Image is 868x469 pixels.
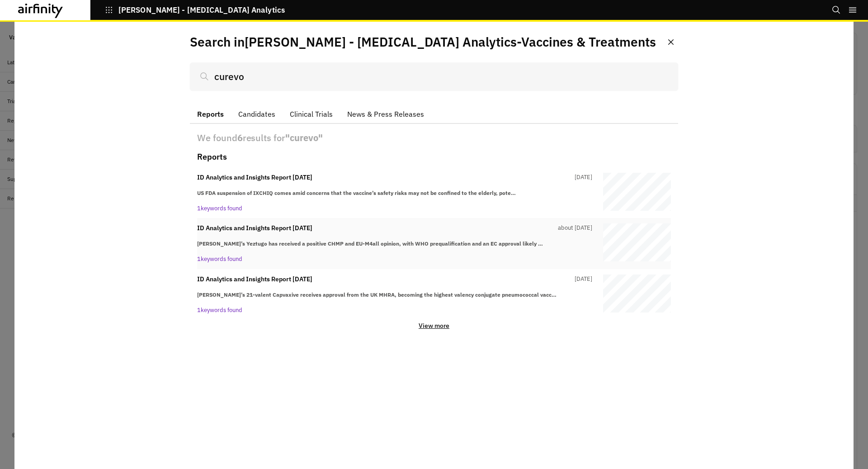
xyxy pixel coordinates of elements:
[118,6,285,14] p: [PERSON_NAME] - [MEDICAL_DATA] Analytics
[105,2,285,18] button: [PERSON_NAME] - [MEDICAL_DATA] Analytics
[832,2,841,18] button: Search
[285,132,323,144] b: " curevo "
[197,131,671,145] p: We found results for
[340,105,431,124] button: News & Press Releases
[664,35,678,49] button: Close
[197,306,592,315] p: 1 keywords found
[419,322,449,330] p: View more
[571,173,592,182] p: [DATE]
[190,62,678,90] input: Search...
[554,223,592,233] p: about [DATE]
[190,105,231,124] button: Reports
[197,152,227,162] h2: Reports
[283,105,340,124] button: Clinical Trials
[571,275,592,284] p: [DATE]
[197,204,592,213] p: 1 keywords found
[197,173,312,182] p: ID Analytics and Insights Report [DATE]
[197,240,543,247] strong: [PERSON_NAME]’s Yeztugo has received a positive CHMP and EU-M4all opinion, with WHO prequalificat...
[190,33,656,52] p: Search in [PERSON_NAME] - [MEDICAL_DATA] Analytics - Vaccines & Treatments
[197,223,312,233] p: ID Analytics and Insights Report [DATE]
[197,255,592,264] p: 1 keywords found
[197,189,516,196] strong: US FDA suspension of IXCHIQ comes amid concerns that the vaccine’s safety risks may not be confin...
[231,105,283,124] button: Candidates
[197,275,312,284] p: ID Analytics and Insights Report [DATE]
[197,291,557,298] strong: [PERSON_NAME]’s 21-valent Capvaxive receives approval from the UK MHRA, becoming the highest vale...
[237,132,243,144] b: 6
